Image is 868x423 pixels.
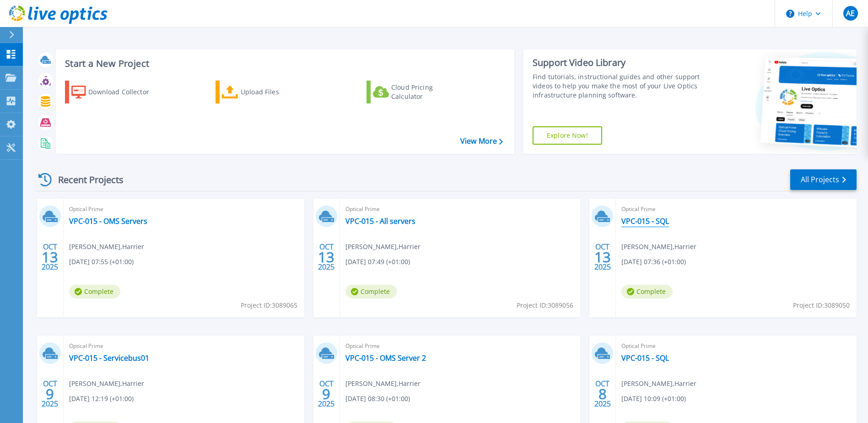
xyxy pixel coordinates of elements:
span: Project ID: 3089050 [793,300,850,310]
span: 13 [42,253,58,261]
span: Complete [69,285,120,298]
span: Optical Prime [69,204,299,214]
div: OCT 2025 [318,377,335,411]
span: Optical Prime [345,204,575,214]
div: Find tutorials, instructional guides and other support videos to help you make the most of your L... [533,72,702,100]
span: [DATE] 08:30 (+01:00) [345,394,410,404]
span: Complete [345,285,397,298]
a: VPC-015 - All servers [345,217,415,226]
span: Optical Prime [345,341,575,351]
a: Download Collector [65,81,167,103]
a: All Projects [790,169,857,190]
h3: Start a New Project [65,59,502,69]
span: 8 [598,390,607,398]
span: [DATE] 07:55 (+01:00) [69,257,134,267]
span: Optical Prime [621,204,851,214]
span: Project ID: 3089056 [517,300,573,310]
span: [PERSON_NAME] , Harrier [345,379,421,389]
div: OCT 2025 [594,240,611,274]
span: [DATE] 07:49 (+01:00) [345,257,410,267]
a: VPC-015 - OMS Servers [69,217,147,226]
span: [DATE] 10:09 (+01:00) [621,394,686,404]
div: Support Video Library [533,57,702,69]
span: Complete [621,285,673,298]
span: Optical Prime [69,341,299,351]
span: [PERSON_NAME] , Harrier [69,379,144,389]
span: [PERSON_NAME] , Harrier [345,242,421,252]
a: Upload Files [216,81,318,103]
span: Optical Prime [621,341,851,351]
span: AE [846,10,855,17]
span: [PERSON_NAME] , Harrier [621,242,696,252]
span: Project ID: 3089065 [241,300,297,310]
a: VPC-015 - OMS Server 2 [345,353,426,363]
div: OCT 2025 [594,377,611,411]
a: VPC-015 - Servicebus01 [69,353,149,363]
div: OCT 2025 [41,377,59,411]
div: Recent Projects [35,168,136,191]
span: 9 [322,390,330,398]
div: OCT 2025 [318,240,335,274]
span: 9 [46,390,54,398]
span: 13 [318,253,334,261]
span: [DATE] 07:36 (+01:00) [621,257,686,267]
a: Cloud Pricing Calculator [367,81,469,103]
a: View More [460,137,503,146]
a: VPC-015 - SQL [621,217,669,226]
span: [PERSON_NAME] , Harrier [621,379,696,389]
span: 13 [594,253,611,261]
span: [PERSON_NAME] , Harrier [69,242,144,252]
div: Cloud Pricing Calculator [391,83,464,101]
span: [DATE] 12:19 (+01:00) [69,394,134,404]
div: Download Collector [88,83,162,101]
div: Upload Files [241,83,314,101]
div: OCT 2025 [41,240,59,274]
a: Explore Now! [533,126,602,145]
a: VPC-015 - SQL [621,353,669,363]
